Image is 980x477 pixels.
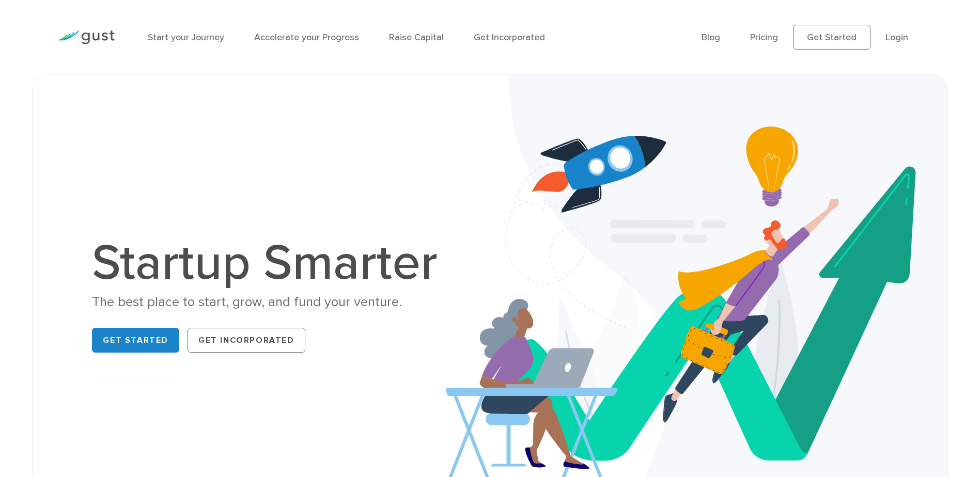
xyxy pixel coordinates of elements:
[389,32,444,43] a: Raise Capital
[254,32,359,43] a: Accelerate your Progress
[702,32,720,43] a: Blog
[92,328,179,353] a: Get Started
[793,25,870,50] a: Get Started
[92,239,448,288] h1: Startup Smarter
[750,32,778,43] a: Pricing
[148,32,224,43] a: Start your Journey
[92,293,448,311] div: The best place to start, grow, and fund your venture.
[188,328,305,353] a: Get Incorporated
[474,32,545,43] a: Get Incorporated
[57,30,115,44] img: Gust Logo
[885,32,908,43] a: Login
